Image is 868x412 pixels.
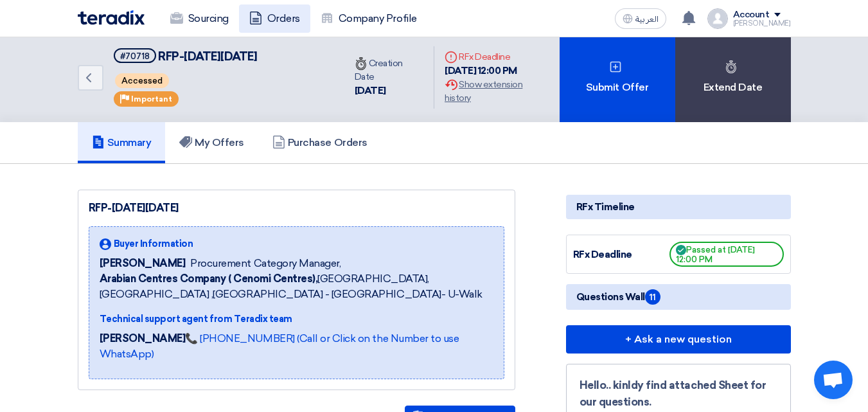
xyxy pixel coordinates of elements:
div: [DATE] [355,84,423,98]
a: Company Profile [310,4,427,33]
div: [DATE] 12:00 PM [445,64,549,78]
span: [PERSON_NAME] [100,256,186,271]
h5: Purchase Orders [272,136,368,149]
a: Summary [78,122,166,163]
span: العربية [635,15,659,24]
div: RFx Deadline [573,247,669,262]
div: #70718 [120,52,150,60]
div: Hello.. kinldy find attached Sheet for our questions. [580,377,777,410]
div: RFP-[DATE][DATE] [89,201,504,216]
div: Extend Date [675,33,791,122]
div: [PERSON_NAME] [733,20,791,27]
h5: My Offers [179,136,244,149]
a: Open chat [814,361,853,399]
div: Submit Offer [560,33,675,122]
a: Sourcing [160,4,239,33]
h5: RFP-Saudi National Day 2025 [114,48,258,64]
div: Creation Date [355,57,423,84]
a: My Offers [165,122,258,163]
a: Orders [239,4,310,33]
button: + Ask a new question [566,325,791,354]
div: Account [733,10,770,21]
div: RFx Deadline [445,50,549,64]
div: Technical support agent from Teradix team [100,312,493,326]
span: Passed at [DATE] 12:00 PM [669,242,784,267]
a: Purchase Orders [258,122,382,163]
img: profile_test.png [707,8,728,29]
span: 11 [645,289,660,305]
span: RFP-[DATE][DATE] [158,49,257,64]
img: Teradix logo [78,10,145,25]
span: Questions Wall [576,289,660,305]
h5: Summary [92,136,152,149]
span: Accessed [115,73,169,88]
span: Buyer Information [114,237,193,251]
div: Show extension history [445,78,549,105]
div: RFx Timeline [566,195,791,219]
strong: [PERSON_NAME] [100,332,186,345]
button: العربية [615,8,666,29]
span: Important [131,94,172,103]
a: 📞 [PHONE_NUMBER] (Call or Click on the Number to use WhatsApp) [100,332,459,360]
b: Arabian Centres Company ( Cenomi Centres), [100,273,318,285]
span: [GEOGRAPHIC_DATA], [GEOGRAPHIC_DATA] ,[GEOGRAPHIC_DATA] - [GEOGRAPHIC_DATA]- U-Walk [100,271,493,302]
span: Procurement Category Manager, [190,256,341,271]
